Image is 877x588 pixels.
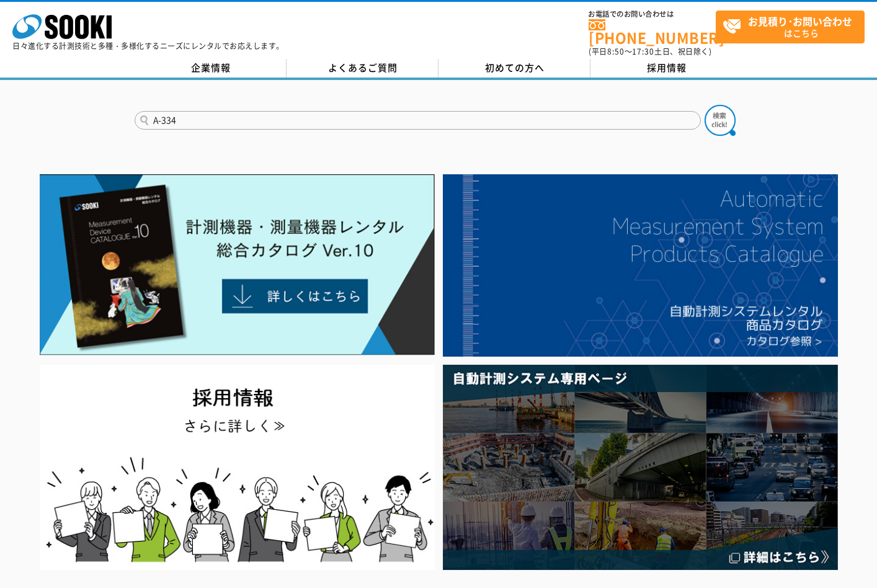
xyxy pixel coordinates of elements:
[607,46,625,57] span: 8:50
[723,11,864,42] span: はこちら
[589,11,716,18] span: お電話でのお問い合わせは
[287,59,439,78] a: よくあるご質問
[589,46,711,57] span: (平日 ～ 土日、祝日除く)
[748,14,852,29] strong: お見積り･お問い合わせ
[135,59,287,78] a: 企業情報
[485,61,545,74] span: 初めての方へ
[135,111,701,130] input: 商品名、型式、NETIS番号を入力してください
[632,46,654,57] span: 17:30
[590,59,742,78] a: 採用情報
[40,365,435,570] img: SOOKI recruit
[443,365,838,570] img: 自動計測システム専用ページ
[589,19,716,45] a: [PHONE_NUMBER]
[439,59,590,78] a: 初めての方へ
[40,174,435,355] img: Catalog Ver10
[12,42,284,50] p: 日々進化する計測技術と多種・多様化するニーズにレンタルでお応えします。
[705,105,736,136] img: btn_search.png
[443,174,838,357] img: 自動計測システムカタログ
[716,11,865,43] a: お見積り･お問い合わせはこちら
